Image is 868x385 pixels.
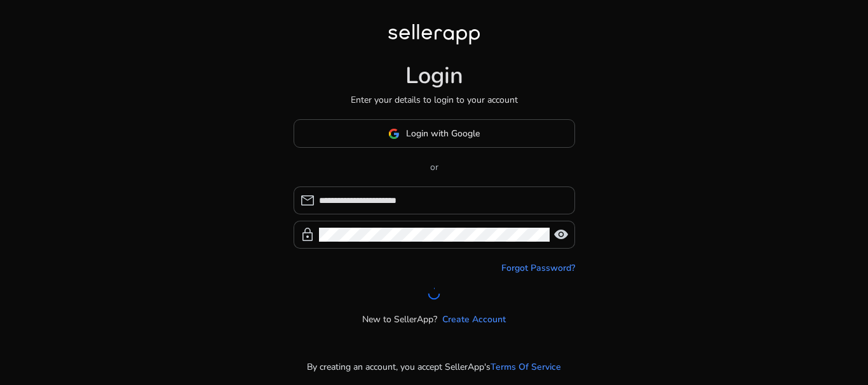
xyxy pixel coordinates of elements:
a: Forgot Password? [501,261,575,275]
img: google-logo.svg [388,128,400,140]
span: visibility [553,227,569,242]
a: Create Account [442,313,506,326]
h1: Login [405,62,463,89]
a: Terms Of Service [491,360,561,374]
p: Enter your details to login to your account [351,93,518,107]
button: Login with Google [294,119,575,148]
p: New to SellerApp? [362,313,437,326]
span: mail [300,193,315,208]
span: Login with Google [406,127,480,140]
span: lock [300,227,315,242]
p: or [294,160,575,174]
